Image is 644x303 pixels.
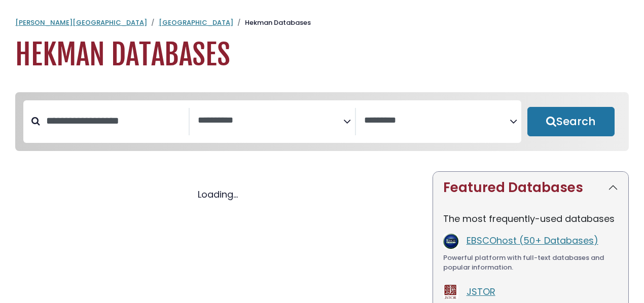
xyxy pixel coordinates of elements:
textarea: Search [198,116,343,126]
textarea: Search [364,116,510,126]
h1: Hekman Databases [15,38,629,72]
a: [PERSON_NAME][GEOGRAPHIC_DATA] [15,18,147,27]
button: Featured Databases [433,172,628,204]
nav: breadcrumb [15,18,629,28]
a: JSTOR [467,285,495,298]
nav: Search filters [15,92,629,151]
div: Loading... [15,187,420,201]
a: EBSCOhost (50+ Databases) [467,234,598,247]
input: Search database by title or keyword [40,112,189,129]
li: Hekman Databases [233,18,311,28]
p: The most frequently-used databases [443,212,618,225]
button: Submit for Search Results [527,107,615,136]
div: Powerful platform with full-text databases and popular information. [443,253,618,273]
a: [GEOGRAPHIC_DATA] [159,18,233,27]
